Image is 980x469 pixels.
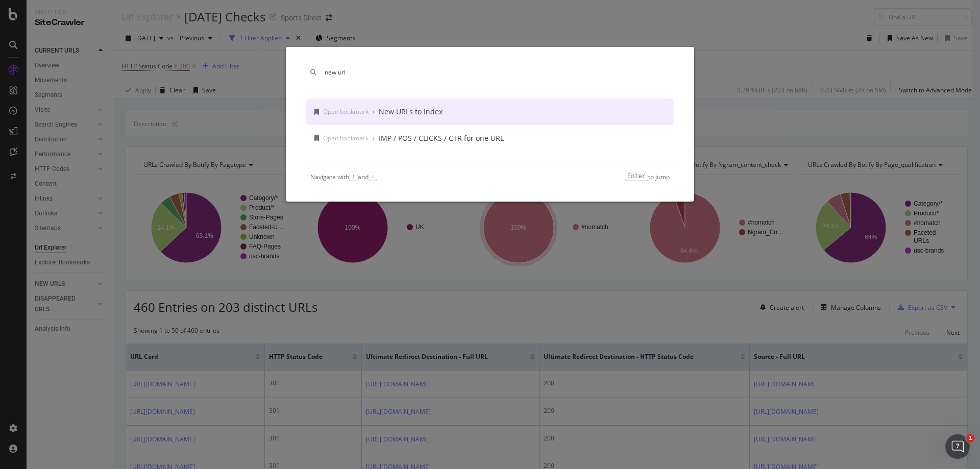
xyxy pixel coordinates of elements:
div: › [373,107,375,116]
div: Open bookmark [323,134,369,142]
div: to jump [625,172,670,181]
kbd: ↑ [349,172,358,181]
kbd: ↓ [369,172,377,181]
input: Type a command or search… [325,68,670,77]
kbd: Enter [625,172,648,181]
div: Open bookmark [323,107,369,116]
div: › [373,134,375,142]
div: modal [286,47,694,202]
div: New URLs to Index [379,107,443,117]
div: Navigate with and [310,172,377,181]
iframe: Intercom live chat [945,434,970,459]
span: 1 [966,434,974,442]
div: IMP / POS / CLICKS / CTR for one URL [379,133,504,143]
